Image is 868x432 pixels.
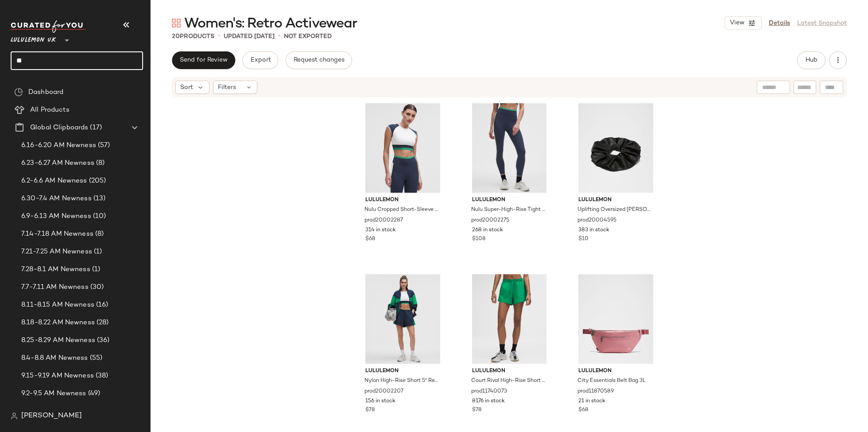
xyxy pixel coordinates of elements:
span: Hub [805,57,818,64]
span: 6.16-6.20 AM Newness [21,140,96,151]
span: 8176 in stock [472,397,505,405]
span: 6.9-6.13 AM Newness [21,211,91,222]
img: svg%3e [14,88,23,97]
span: (1) [90,265,100,275]
span: (30) [89,282,104,292]
span: prod11870589 [577,388,614,396]
span: (8) [93,229,104,239]
span: City Essentials Belt Bag 3L [577,377,646,385]
span: [PERSON_NAME] [21,411,82,421]
img: LW3JJSS_071573_1 [358,103,447,193]
span: (57) [96,140,110,151]
span: 7.21-7.25 AM Newness [21,247,92,257]
span: $68 [365,235,375,243]
span: 9.8-9.12 AM Newness [21,406,90,416]
span: 314 in stock [365,226,396,234]
a: Details [769,19,790,28]
span: 8.25-8.29 AM Newness [21,335,95,346]
span: prod11740073 [471,388,507,396]
span: 9.15-9.19 AM Newness [21,371,94,381]
img: LW9FQYS_046976_1 [571,274,660,364]
span: (13) [92,194,106,204]
span: Global Clipboards [30,123,88,133]
span: (8) [94,158,105,168]
span: Nulu Super-High-Rise Tight 25" Retro Remix Set [471,206,546,214]
span: 6.23-6.27 AM Newness [21,158,94,168]
span: Nylon High-Rise Short 5" Retro Remix Set [364,377,439,385]
span: Filters [218,83,236,92]
span: 8.11-8.15 AM Newness [21,300,94,310]
span: 268 in stock [472,226,503,234]
span: 6.2-6.6 AM Newness [21,176,87,186]
span: 6.30-7.4 AM Newness [21,194,92,204]
img: svg%3e [172,19,181,27]
img: svg%3e [11,413,18,420]
span: (1) [92,247,102,257]
span: (49) [86,389,101,399]
span: Nulu Cropped Short-Sleeve Shirt Retro Remix Set [364,206,439,214]
span: lululemon [472,196,547,204]
button: View [725,16,762,30]
img: LW9GBQS_0001_1 [571,103,660,193]
span: (55) [88,353,103,363]
span: lululemon [365,367,440,375]
span: View [729,19,744,27]
span: Sort [180,83,193,92]
span: (38) [94,371,108,381]
img: cfy_white_logo.C9jOOHJF.svg [11,20,86,33]
span: (10) [91,211,106,222]
span: Uplifting Oversized [PERSON_NAME] [577,206,652,214]
span: prod20002207 [364,388,403,396]
span: 20 [172,33,180,40]
p: updated [DATE] [224,32,275,41]
span: (16) [94,300,108,310]
span: $78 [472,406,481,414]
span: $108 [472,235,485,243]
span: Dashboard [28,87,63,97]
p: Not Exported [284,32,332,41]
span: • [218,31,220,42]
span: $10 [578,235,589,243]
span: • [278,31,280,42]
button: Hub [797,51,825,69]
span: (205) [87,176,106,186]
span: 156 in stock [365,397,395,405]
span: prod20004595 [577,217,616,225]
div: Products [172,32,214,41]
span: (17) [88,123,102,133]
span: 9.2-9.5 AM Newness [21,389,86,399]
button: Export [242,51,278,69]
span: 7.7-7.11 AM Newness [21,282,89,292]
span: lululemon [578,196,653,204]
span: prod20002275 [471,217,509,225]
span: 8.18-8.22 AM Newness [21,318,95,328]
img: LW7DG1S_071576_1 [358,274,447,364]
span: lululemon [472,367,547,375]
span: Send for Review [179,57,228,64]
img: LW5GVUS_071517_1 [465,103,554,193]
span: 7.28-8.1 AM Newness [21,265,90,275]
span: (51) [90,406,105,416]
span: Women's: Retro Activewear [184,15,357,33]
span: prod20002287 [364,217,403,225]
span: 7.14-7.18 AM Newness [21,229,93,239]
span: 383 in stock [578,226,609,234]
span: $68 [578,406,588,414]
button: Request changes [286,51,352,69]
span: (28) [95,318,109,328]
span: lululemon [365,196,440,204]
span: (36) [95,335,110,346]
span: Request changes [293,57,345,64]
img: LW7CYLS_071563_1 [465,274,554,364]
span: $78 [365,406,375,414]
span: Court Rival High-Rise Short 3" [471,377,546,385]
span: Export [250,57,271,64]
span: All Products [30,105,70,115]
span: Lululemon UK [11,30,56,46]
span: 8.4-8.8 AM Newness [21,353,88,363]
button: Send for Review [172,51,235,69]
span: 21 in stock [578,397,605,405]
span: lululemon [578,367,653,375]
